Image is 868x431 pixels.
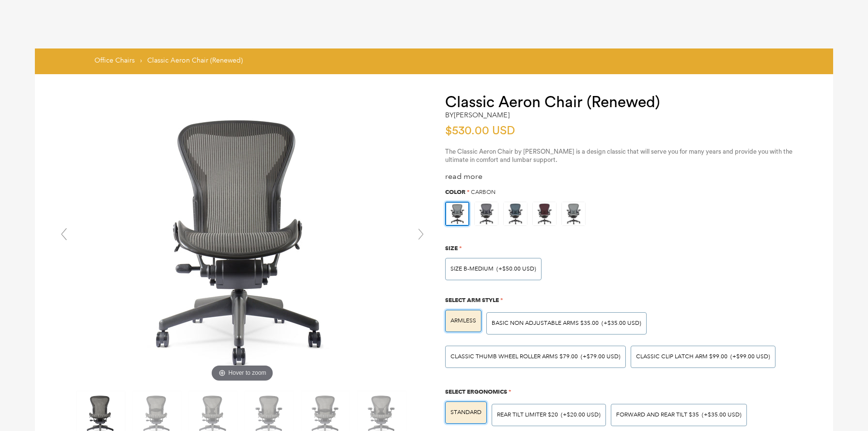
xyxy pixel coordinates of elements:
span: Color [445,188,465,195]
span: Select Ergonomics [445,388,507,395]
span: STANDARD [450,409,481,416]
span: Classic Aeron Chair (Renewed) [147,56,243,64]
span: (+$99.00 USD) [730,354,770,360]
span: Forward And Rear Tilt $35 [616,411,699,418]
img: https://apo-admin.mageworx.com/front/img/chairorama.myshopify.com/f520d7dfa44d3d2e85a5fe9a0a95ca9... [475,202,498,225]
h2: by [445,111,510,119]
img: https://apo-admin.mageworx.com/front/img/chairorama.myshopify.com/ae6848c9e4cbaa293e2d516f385ec6e... [446,203,468,225]
span: (+$79.00 USD) [581,354,620,360]
h1: Classic Aeron Chair (Renewed) [445,94,814,111]
span: Rear Tilt Limiter $20 [497,411,558,418]
img: https://apo-admin.mageworx.com/front/img/chairorama.myshopify.com/f0a8248bab2644c909809aada6fe08d... [533,202,556,225]
span: $530.00 USD [445,125,515,137]
span: (+$35.00 USD) [702,412,742,418]
nav: breadcrumbs [94,56,246,69]
span: Classic Clip Latch Arm $99.00 [636,353,728,360]
img: Classic Aeron Chair (Renewed) - chairorama [97,94,387,384]
a: Classic Aeron Chair (Renewed) - chairoramaHover to zoom [97,234,387,243]
span: (+$35.00 USD) [602,320,641,326]
span: The Classic Aeron Chair by [PERSON_NAME] is a design classic that will serve you for many years a... [445,148,792,163]
span: (+$50.00 USD) [496,266,536,272]
span: Classic Thumb Wheel Roller Arms $79.00 [450,353,578,360]
span: Size [445,244,458,252]
span: Select Arm Style [445,296,499,303]
div: read more [445,172,814,182]
span: SIZE B-MEDIUM [450,265,494,272]
img: https://apo-admin.mageworx.com/front/img/chairorama.myshopify.com/ae6848c9e4cbaa293e2d516f385ec6e... [562,202,585,225]
a: Office Chairs [94,56,135,64]
span: › [140,56,142,64]
span: BASIC NON ADJUSTABLE ARMS $35.00 [492,319,599,327]
span: ARMLESS [450,317,476,324]
a: [PERSON_NAME] [454,111,510,119]
img: https://apo-admin.mageworx.com/front/img/chairorama.myshopify.com/934f279385142bb1386b89575167202... [504,202,527,225]
span: (+$20.00 USD) [561,412,601,418]
span: Carbon [471,189,496,196]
